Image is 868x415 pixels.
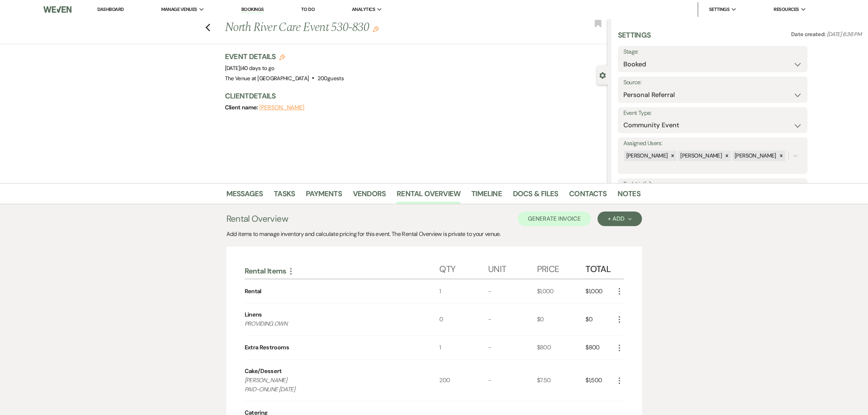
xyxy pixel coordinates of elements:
a: Docs & Files [513,188,558,204]
button: + Add [598,212,642,226]
div: Rental Items [245,266,440,276]
a: Contacts [569,188,607,204]
div: $7.50 [537,360,586,401]
div: $800 [585,336,615,360]
span: Analytics [352,6,375,13]
a: Tasks [274,188,295,204]
a: To Do [301,6,315,12]
h3: Settings [618,30,651,46]
a: Rental Overview [397,188,460,204]
a: Bookings [241,6,264,13]
button: Close lead details [599,71,606,78]
label: Assigned Users: [623,138,802,149]
span: 40 days to go [241,65,275,72]
div: Cake/Dessert [245,367,282,376]
div: $0 [585,303,615,336]
div: $1,000 [585,279,615,303]
a: Timeline [471,188,502,204]
div: - [488,279,537,303]
div: $0 [537,303,586,336]
span: The Venue at [GEOGRAPHIC_DATA] [225,75,309,82]
div: Qty [439,257,488,279]
div: - [488,303,537,336]
span: Settings [709,6,730,13]
button: Edit [373,26,379,32]
span: | [240,65,275,72]
div: - [488,360,537,401]
label: Task List(s): [623,179,802,190]
div: $1,000 [537,279,586,303]
div: Unit [488,257,537,279]
a: Vendors [353,188,386,204]
div: $1,500 [585,360,615,401]
div: 1 [439,279,488,303]
div: Rental [245,287,261,296]
h3: Client Details [225,91,600,101]
span: Date created: [791,31,827,38]
div: 1 [439,336,488,360]
span: Resources [774,6,799,13]
p: PROVIDING OWN [245,319,420,329]
span: [DATE] [225,65,275,72]
p: [PERSON_NAME] PAID-ONLINE [DATE] [245,376,420,394]
div: 0 [439,303,488,336]
a: Notes [618,188,641,204]
div: Price [537,257,586,279]
div: Add items to manage inventory and calculate pricing for this event. The Rental Overview is privat... [226,230,642,238]
span: Manage Venues [161,6,197,13]
div: Linens [245,310,262,319]
span: 200 guests [318,75,344,82]
div: [PERSON_NAME] [624,151,669,161]
button: Generate Invoice [518,212,591,226]
label: Source: [623,77,802,88]
h3: Event Details [225,51,344,62]
span: Client name: [225,104,260,111]
img: Weven Logo [43,2,71,17]
label: Event Type: [623,108,802,119]
label: Stage: [623,47,802,57]
button: [PERSON_NAME] [259,105,304,110]
div: $800 [537,336,586,360]
div: [PERSON_NAME] [678,151,723,161]
div: Total [585,257,615,279]
div: + Add [608,216,631,222]
div: [PERSON_NAME] [732,151,777,161]
a: Dashboard [97,6,124,12]
div: Extra Restrooms [245,343,289,352]
h1: North River Care Event 530-830 [225,19,528,36]
a: Payments [306,188,342,204]
h3: Rental Overview [226,212,288,225]
a: Messages [226,188,263,204]
div: 200 [439,360,488,401]
div: - [488,336,537,360]
span: [DATE] 6:36 PM [827,31,861,38]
